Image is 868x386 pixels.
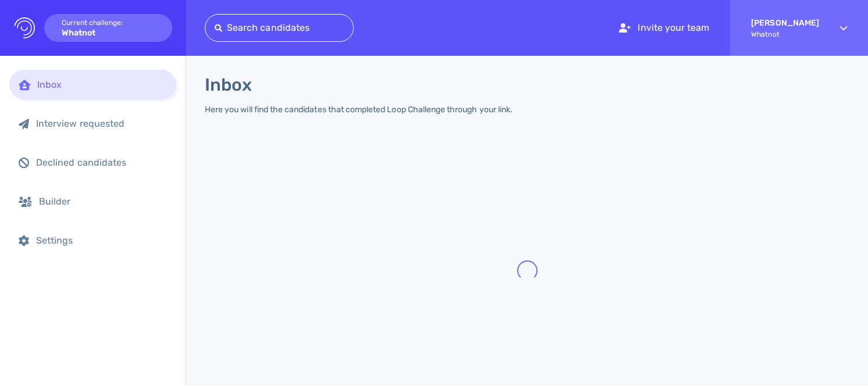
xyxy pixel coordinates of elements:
div: Inbox [37,79,167,90]
div: Builder [39,196,167,207]
div: Interview requested [36,118,167,129]
strong: [PERSON_NAME] [751,18,819,28]
div: Here you will find the candidates that completed Loop Challenge through your link. [205,105,513,115]
div: Declined candidates [36,157,167,168]
div: Settings [36,235,167,246]
h1: Inbox [205,74,252,95]
span: Whatnot [751,30,819,38]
